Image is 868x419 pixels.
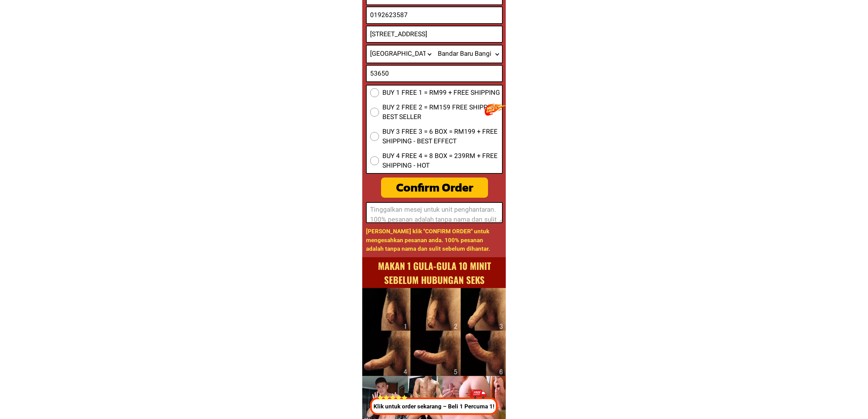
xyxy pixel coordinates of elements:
[382,151,502,171] span: BUY 4 FREE 4 = 8 BOX = 239RM + FREE SHIPPING - HOT
[370,132,379,141] input: BUY 3 FREE 3 = 6 BOX = RM199 + FREE SHIPPING - BEST EFFECT
[382,88,500,98] span: BUY 1 FREE 1 = RM99 + FREE SHIPPING
[366,227,501,253] h1: [PERSON_NAME] klik "CONFIRM ORDER" untuk mengesahkan pesanan anda. 100% pesanan adalah tanpa nama...
[382,127,502,146] span: BUY 3 FREE 3 = 6 BOX = RM199 + FREE SHIPPING - BEST EFFECT
[367,66,502,81] input: Input text_input_1
[359,258,510,288] h1: Makan 1 Gula-gula 10 minit sebelum hubungan seks
[370,156,379,165] input: BUY 4 FREE 4 = 8 BOX = 239RM + FREE SHIPPING - HOT
[434,45,502,63] select: Select district
[370,108,379,117] input: BUY 2 FREE 2 = RM159 FREE SHIPPING - BEST SELLER
[368,402,499,411] p: Klik untuk order sekarang – Beli 1 Percuma 1!
[367,26,502,42] input: Input address
[367,7,502,23] input: Input phone_number
[377,178,492,197] div: Confirm Order
[382,103,502,122] span: BUY 2 FREE 2 = RM159 FREE SHIPPING - BEST SELLER
[367,45,434,63] select: Select province
[370,88,379,97] input: BUY 1 FREE 1 = RM99 + FREE SHIPPING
